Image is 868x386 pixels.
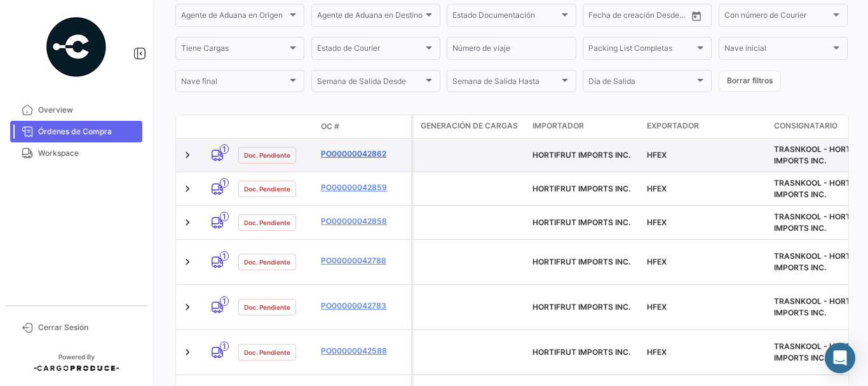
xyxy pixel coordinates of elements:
[321,300,406,312] a: PO00000042783
[687,6,706,25] button: Open calendar
[38,104,137,116] span: Overview
[532,257,630,266] span: HORTIFRUT IMPORTS INC.
[532,150,630,160] span: HORTIFRUT IMPORTS INC.
[321,182,406,193] a: PO00000042859
[38,148,137,159] span: Workspace
[244,217,290,228] span: Doc. Pendiente
[719,71,781,92] button: Borrar filtros
[220,144,229,154] span: 1
[317,46,423,55] span: Estado de Courier
[220,212,229,221] span: 1
[588,13,611,22] input: Desde
[321,148,406,160] a: PO00000042862
[316,116,411,137] datatable-header-cell: OC #
[10,121,142,142] a: Órdenes de Compra
[181,13,287,22] span: Agente de Aduana en Origen
[774,120,837,132] span: Consignatario
[220,296,229,306] span: 1
[724,46,831,55] span: Nave inicial
[321,121,339,132] span: OC #
[724,13,831,22] span: Con número de Courier
[532,217,630,227] span: HORTIFRUT IMPORTS INC.
[44,15,108,79] img: powered-by.png
[647,120,699,132] span: Exportador
[244,150,290,160] span: Doc. Pendiente
[220,341,229,351] span: 1
[647,347,667,357] span: HFEX
[413,115,527,138] datatable-header-cell: Generación de cargas
[321,216,406,227] a: PO00000042858
[532,120,584,132] span: Importador
[647,217,667,227] span: HFEX
[588,46,695,55] span: Packing List Completas
[233,121,316,132] datatable-header-cell: Estado Doc.
[642,115,769,138] datatable-header-cell: Exportador
[244,302,290,312] span: Doc. Pendiente
[244,184,290,194] span: Doc. Pendiente
[38,322,137,333] span: Cerrar Sesión
[620,13,667,22] input: Hasta
[321,345,406,357] a: PO00000042588
[421,120,518,132] span: Generación de cargas
[825,343,855,373] div: Abrir Intercom Messenger
[220,178,229,188] span: 1
[588,79,695,88] span: Día de Salida
[532,184,630,193] span: HORTIFRUT IMPORTS INC.
[181,149,194,162] a: Expand/Collapse Row
[317,13,423,22] span: Agente de Aduana en Destino
[244,347,290,357] span: Doc. Pendiente
[532,347,630,357] span: HORTIFRUT IMPORTS INC.
[647,302,667,312] span: HFEX
[10,142,142,164] a: Workspace
[181,346,194,359] a: Expand/Collapse Row
[181,183,194,195] a: Expand/Collapse Row
[647,150,667,160] span: HFEX
[244,257,290,267] span: Doc. Pendiente
[321,255,406,266] a: PO00000042788
[38,126,137,137] span: Órdenes de Compra
[181,301,194,314] a: Expand/Collapse Row
[181,256,194,268] a: Expand/Collapse Row
[10,99,142,121] a: Overview
[181,46,287,55] span: Tiene Cargas
[181,216,194,229] a: Expand/Collapse Row
[201,121,233,132] datatable-header-cell: Modo de Transporte
[317,79,423,88] span: Semana de Salida Desde
[181,79,287,88] span: Nave final
[220,251,229,261] span: 1
[527,115,642,138] datatable-header-cell: Importador
[452,13,559,22] span: Estado Documentación
[532,302,630,312] span: HORTIFRUT IMPORTS INC.
[452,79,559,88] span: Semana de Salida Hasta
[647,257,667,266] span: HFEX
[647,184,667,193] span: HFEX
